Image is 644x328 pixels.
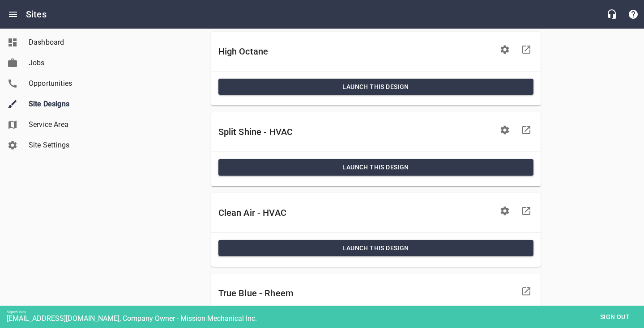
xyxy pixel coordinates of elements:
[29,140,97,151] span: Site Settings
[593,309,637,325] button: Sign out
[494,200,516,222] button: Edit Site Settings
[623,4,644,25] button: Support Portal
[494,119,516,141] button: Edit Site Settings
[218,286,516,300] h6: True Blue - Rheem
[218,240,533,257] button: Launch This Design
[29,78,97,89] span: Opportunities
[218,206,494,220] h6: Clean Air - HVAC
[218,159,533,176] button: Launch This Design
[218,79,533,95] button: Launch This Design
[596,311,634,323] span: Sign out
[29,99,97,109] span: Site Designs
[516,281,537,302] a: Visit Site
[516,119,537,141] a: Visit Site
[7,310,644,314] div: Signed in as
[218,125,494,139] h6: Split Shine - HVAC
[226,162,526,173] span: Launch This Design
[516,200,537,222] a: Visit Site
[494,39,516,60] button: Edit Site Settings
[516,39,537,60] a: Visit Site
[29,58,97,68] span: Jobs
[29,37,97,48] span: Dashboard
[2,4,24,25] button: Open drawer
[29,119,97,130] span: Service Area
[226,243,526,254] span: Launch This Design
[26,7,47,21] h6: Sites
[7,314,644,323] div: [EMAIL_ADDRESS][DOMAIN_NAME], Company Owner - Mission Mechanical Inc.
[218,44,494,59] h6: High Octane
[226,81,526,93] span: Launch This Design
[601,4,623,25] button: Live Chat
